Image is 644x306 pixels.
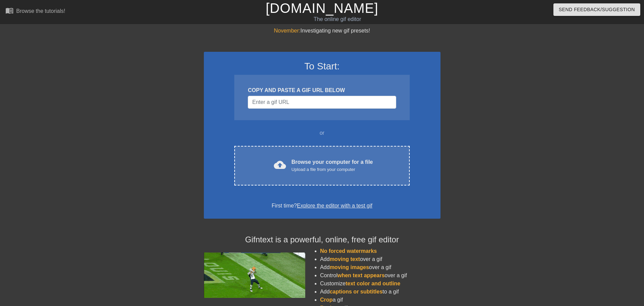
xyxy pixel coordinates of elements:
[213,61,432,72] h3: To Start:
[330,289,382,294] span: captions or subtitles
[553,3,640,16] button: Send Feedback/Suggestion
[320,271,440,280] li: Control over a gif
[218,15,457,23] div: The online gif editor
[204,27,440,35] div: Investigating new gif presets!
[345,281,400,286] span: text color and outline
[320,263,440,271] li: Add over a gif
[291,166,373,173] div: Upload a file from your computer
[5,6,65,17] a: Browse the tutorials!
[320,280,440,288] li: Customize
[559,5,635,14] span: Send Feedback/Suggestion
[204,253,305,298] img: football_small.gif
[213,202,432,210] div: First time?
[5,6,14,15] span: menu_book
[337,272,385,278] span: when text appears
[16,8,65,14] div: Browse the tutorials!
[320,288,440,296] li: Add to a gif
[330,256,360,262] span: moving text
[297,203,372,209] a: Explore the editor with a test gif
[204,235,440,245] h4: Gifntext is a powerful, online, free gif editor
[274,159,286,171] span: cloud_upload
[320,248,377,254] span: No forced watermarks
[266,1,378,16] a: [DOMAIN_NAME]
[330,264,369,270] span: moving images
[248,86,396,94] div: COPY AND PASTE A GIF URL BELOW
[320,297,333,303] span: Crop
[221,129,423,137] div: or
[320,255,440,263] li: Add over a gif
[320,296,440,304] li: a gif
[248,96,396,109] input: Username
[291,158,373,173] div: Browse your computer for a file
[274,28,300,34] span: November:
